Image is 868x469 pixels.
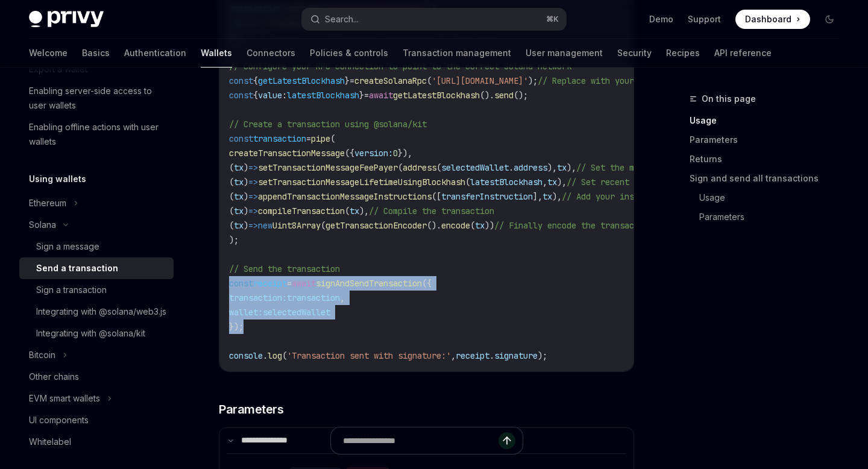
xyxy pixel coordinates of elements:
span: address [403,162,436,173]
a: Whitelabel [19,431,174,453]
span: receipt [456,350,489,361]
a: Connectors [247,39,295,68]
span: getTransactionEncoder [325,220,427,231]
span: ( [398,162,403,173]
span: }); [229,321,244,332]
span: tx [234,191,244,202]
span: On this page [702,92,756,106]
a: Basics [82,39,110,68]
span: appendTransactionMessageInstructions [258,191,432,202]
span: createTransactionMessage [229,148,345,159]
span: // Compile the transaction [369,206,494,216]
span: send [494,90,514,101]
div: Ethereum [29,196,66,210]
span: ), [359,206,369,216]
span: tx [234,220,244,231]
span: ), [552,191,562,202]
span: await [292,278,316,289]
span: ( [330,133,335,144]
span: receipt [253,278,287,289]
div: Search... [325,12,359,27]
span: ), [567,162,576,173]
span: log [268,350,282,361]
a: Wallets [201,39,232,68]
div: Whitelabel [29,435,71,449]
h5: Using wallets [29,172,86,186]
span: tx [557,162,567,173]
span: tx [542,191,552,202]
span: value [258,90,282,101]
span: , [451,350,456,361]
a: Security [617,39,652,68]
a: Returns [690,150,849,169]
span: } [345,75,350,86]
span: => [248,220,258,231]
span: console [229,350,263,361]
span: signAndSendTransaction [316,278,422,289]
a: Welcome [29,39,68,68]
a: Recipes [666,39,700,68]
a: Transaction management [403,39,511,68]
span: address [514,162,547,173]
div: EVM smart wallets [29,391,100,406]
span: ) [244,177,248,187]
span: 0 [393,148,398,159]
span: latestBlockhash [287,90,359,101]
span: const [229,133,253,144]
span: ( [321,220,325,231]
a: Policies & controls [310,39,388,68]
span: signature [494,350,538,361]
span: { [253,75,258,86]
span: ( [345,206,350,216]
span: selectedWallet [441,162,509,173]
a: Parameters [690,130,849,150]
span: ( [229,177,234,187]
span: => [248,162,258,173]
span: tx [350,206,359,216]
span: ([ [432,191,441,202]
span: . [489,350,494,361]
span: compileTransaction [258,206,345,216]
span: // Replace with your Solana RPC endpoint [538,75,731,86]
span: Dashboard [745,13,791,25]
span: ( [470,220,475,231]
span: ), [557,177,567,187]
span: // Create a transaction using @solana/kit [229,119,427,130]
span: '[URL][DOMAIN_NAME]' [432,75,528,86]
span: ) [244,191,248,202]
span: = [350,75,354,86]
a: Support [688,13,721,25]
span: ⌘ K [546,14,559,24]
div: Sign a message [36,239,99,254]
a: Send a transaction [19,257,174,279]
span: tx [234,162,244,173]
span: => [248,191,258,202]
a: Enabling offline actions with user wallets [19,116,174,153]
span: tx [234,177,244,187]
a: Sign a message [19,236,174,257]
span: createSolanaRpc [354,75,427,86]
a: Enabling server-side access to user wallets [19,80,174,116]
span: }), [398,148,412,159]
button: Send message [498,432,515,449]
span: , [542,177,547,187]
span: transferInstruction [441,191,533,202]
span: , [340,292,345,303]
div: Sign a transaction [36,283,107,297]
a: Integrating with @solana/kit [19,323,174,344]
span: (). [427,220,441,231]
span: setTransactionMessageFeePayer [258,162,398,173]
div: Enabling offline actions with user wallets [29,120,166,149]
span: } [359,90,364,101]
span: ( [436,162,441,173]
span: // Add your instructions to the transaction [562,191,769,202]
span: selectedWallet [263,307,330,318]
span: const [229,90,253,101]
span: ({ [345,148,354,159]
span: tx [547,177,557,187]
span: ) [244,206,248,216]
span: = [364,90,369,101]
span: Parameters [219,401,283,418]
a: UI components [19,409,174,431]
span: . [263,350,268,361]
